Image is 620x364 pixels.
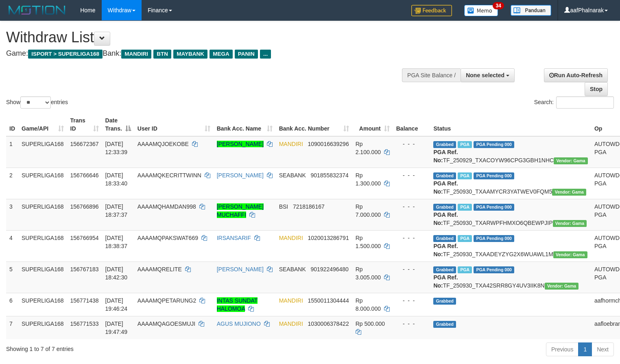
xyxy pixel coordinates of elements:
[393,113,430,136] th: Balance
[70,235,99,241] span: 156766954
[279,172,306,179] span: SEABANK
[138,235,198,241] span: AAAAMQPAKSWAT669
[433,211,458,226] b: PGA Ref. No:
[70,266,99,272] span: 156767183
[210,50,233,59] span: MEGA
[308,235,349,241] span: Copy 1020013286791 to clipboard
[18,136,67,168] td: SUPERLIGA168
[70,172,99,179] span: 156766646
[474,141,514,148] span: PGA Pending
[578,342,592,356] a: 1
[458,141,472,148] span: Marked by aafsengchandara
[70,297,99,304] span: 156771438
[546,342,579,356] a: Previous
[534,96,614,109] label: Search:
[433,274,458,289] b: PGA Ref. No:
[402,68,461,82] div: PGA Site Balance /
[352,113,393,136] th: Amount: activate to sort column ascending
[545,283,579,290] span: Vendor URL: https://trx31.1velocity.biz
[105,266,128,281] span: [DATE] 18:42:30
[217,203,264,218] a: [PERSON_NAME] MUCHAFFI
[356,266,381,281] span: Rp 3.005.000
[585,82,608,96] a: Stop
[433,321,456,328] span: Grabbed
[6,316,18,339] td: 7
[474,235,514,242] span: PGA Pending
[554,157,588,164] span: Vendor URL: https://trx31.1velocity.biz
[474,172,514,179] span: PGA Pending
[556,96,614,109] input: Search:
[138,297,196,304] span: AAAAMQPETARUNG2
[433,172,456,179] span: Grabbed
[356,141,381,155] span: Rp 2.100.000
[105,141,128,155] span: [DATE] 12:33:39
[461,68,515,82] button: None selected
[433,298,456,305] span: Grabbed
[396,203,427,211] div: - - -
[105,235,128,249] span: [DATE] 18:38:37
[6,113,18,136] th: ID
[430,199,591,230] td: TF_250930_TXARWPFHMXO6QBEWPJIP
[433,180,458,195] b: PGA Ref. No:
[6,96,68,109] label: Show entries
[466,72,504,78] span: None selected
[433,149,458,163] b: PGA Ref. No:
[276,113,352,136] th: Bank Acc. Number: activate to sort column ascending
[138,141,189,147] span: AAAAMQJOEKOBE
[105,320,128,335] span: [DATE] 19:47:49
[18,316,67,339] td: SUPERLIGA168
[105,172,128,187] span: [DATE] 18:33:40
[396,265,427,273] div: - - -
[430,136,591,168] td: TF_250929_TXACOYW96CPG3GBH1NHC
[260,50,271,59] span: ...
[217,172,264,179] a: [PERSON_NAME]
[356,235,381,249] span: Rp 1.500.000
[430,230,591,262] td: TF_250930_TXAADEYZYG2X6WUAWL1M
[279,266,306,272] span: SEABANK
[592,342,614,356] a: Next
[217,235,251,241] a: IRSANSARIF
[70,141,99,147] span: 156672367
[308,320,349,327] span: Copy 1030006378422 to clipboard
[173,50,207,59] span: MAYBANK
[105,297,128,312] span: [DATE] 19:46:24
[6,293,18,316] td: 6
[6,230,18,262] td: 4
[18,262,67,293] td: SUPERLIGA168
[356,203,381,218] span: Rp 7.000.000
[217,141,264,147] a: [PERSON_NAME]
[138,266,182,272] span: AAAAMQRELITE
[153,50,171,59] span: BTN
[138,320,195,327] span: AAAAMQAGOESMUJI
[356,172,381,187] span: Rp 1.300.000
[67,113,102,136] th: Trans ID: activate to sort column ascending
[18,293,67,316] td: SUPERLIGA168
[217,266,264,272] a: [PERSON_NAME]
[217,320,261,327] a: AGUS MUJIONO
[474,266,514,273] span: PGA Pending
[6,262,18,293] td: 5
[433,243,458,257] b: PGA Ref. No:
[396,320,427,328] div: - - -
[356,320,385,327] span: Rp 500.000
[18,199,67,230] td: SUPERLIGA168
[6,4,68,16] img: MOTION_logo.png
[430,113,591,136] th: Status
[138,172,201,179] span: AAAAMQKECRITTWINN
[6,342,252,353] div: Showing 1 to 7 of 7 entries
[28,50,103,59] span: ISPORT > SUPERLIGA168
[279,203,288,210] span: BSI
[552,189,586,196] span: Vendor URL: https://trx31.1velocity.biz
[458,172,472,179] span: Marked by aafheankoy
[433,235,456,242] span: Grabbed
[134,113,214,136] th: User ID: activate to sort column ascending
[310,266,348,272] span: Copy 901922496480 to clipboard
[511,5,551,16] img: panduan.png
[433,204,456,211] span: Grabbed
[458,266,472,273] span: Marked by aafheankoy
[308,297,349,304] span: Copy 1550011304444 to clipboard
[279,320,303,327] span: MANDIRI
[493,2,504,9] span: 34
[458,235,472,242] span: Marked by aafsengchandara
[279,141,303,147] span: MANDIRI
